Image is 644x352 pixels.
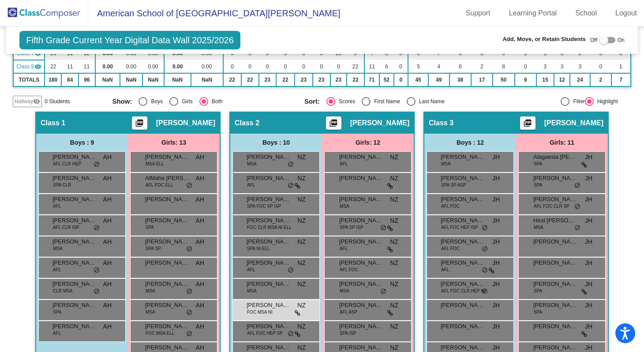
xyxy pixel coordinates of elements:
span: [PERSON_NAME] [350,119,409,127]
span: SPA [534,161,542,167]
span: AFL CLR HEP [53,161,81,167]
div: Highlight [594,97,618,105]
span: AFL [53,203,61,210]
td: 3 [554,60,570,73]
span: Sort: [304,97,320,105]
div: Girls: 11 [516,134,608,151]
span: FOC MSA ELL [146,330,175,337]
span: AFL [340,245,348,252]
span: [PERSON_NAME] [247,322,291,331]
span: NZ [297,237,306,247]
td: 96 [79,73,95,86]
span: AH [103,195,112,204]
span: JH [492,216,500,225]
span: SPA [146,224,154,231]
span: AH [103,216,112,225]
span: [PERSON_NAME] [544,119,603,127]
button: Print Students Details [132,116,147,130]
span: NZ [297,322,306,331]
span: MSA [247,161,257,167]
mat-radio-group: Select an option [304,97,490,106]
td: 0 [313,60,330,73]
span: do_not_disturb_alt [288,182,294,189]
span: MSA [247,288,257,294]
span: [PERSON_NAME] [247,237,291,246]
span: AH [196,153,204,162]
td: 3 [570,60,590,73]
td: 5 [408,60,428,73]
span: do_not_disturb_alt [186,288,192,295]
span: NZ [390,258,398,268]
span: NZ [297,280,306,289]
td: 6 [379,60,394,73]
span: [PERSON_NAME] [52,301,97,310]
span: JH [492,174,500,183]
span: [PERSON_NAME]-Kiss [145,216,189,225]
span: Hallway [15,97,33,105]
span: do_not_disturb_alt [288,161,294,168]
span: SPA ISP [340,330,356,337]
span: MSA [53,245,63,252]
span: AH [196,216,204,225]
span: do_not_disturb_alt [94,161,100,168]
span: [PERSON_NAME] [339,280,383,288]
span: JH [585,301,592,310]
span: CLR MSA [53,288,72,294]
a: Learning Portal [502,6,564,20]
span: Fifth Grade Current Year Digital Data Wall 2025/2026 [19,31,240,49]
span: AH [103,258,112,268]
span: AFL FOC CLR SP [534,203,569,210]
span: [PERSON_NAME] [441,216,485,225]
span: NZ [390,301,398,310]
span: do_not_disturb_alt [380,225,386,232]
span: AFL [340,161,348,167]
span: MSA [146,309,155,315]
td: 22 [241,73,259,86]
span: [PERSON_NAME] [339,195,383,204]
span: JH [585,153,592,162]
td: 0 [241,60,259,73]
span: do_not_disturb_alt [186,330,192,337]
span: [PERSON_NAME] [247,216,291,225]
span: JH [492,258,500,268]
span: do_not_disturb_alt [574,203,580,210]
td: NaN [95,73,120,86]
span: AFL FOC HEP ISP [441,224,478,231]
span: [PERSON_NAME] [339,216,383,225]
span: On [618,36,625,44]
span: [PERSON_NAME] [52,174,97,183]
td: 2 [471,60,492,73]
span: [PERSON_NAME] [533,174,577,183]
span: AH [196,322,204,331]
span: NZ [390,237,398,247]
td: 8 [493,60,515,73]
span: [PERSON_NAME] [339,322,383,331]
span: do_not_disturb_alt [94,225,100,232]
span: FOC CLR MSA NI ELL [247,224,292,231]
span: [PERSON_NAME] [441,301,485,310]
span: AH [196,195,204,204]
div: Girls [178,97,193,105]
span: NZ [297,174,306,183]
span: Show: [112,97,132,105]
span: AFL FOC [340,266,358,273]
span: [PERSON_NAME] [PERSON_NAME] [247,195,291,204]
span: do_not_disturb_alt [288,267,294,274]
td: 22 [223,73,241,86]
span: [PERSON_NAME] Son [533,343,577,352]
div: Boys : 10 [230,134,322,151]
button: Print Students Details [520,116,535,130]
td: 22 [347,73,364,86]
td: 17 [471,73,492,86]
td: 0 [223,60,241,73]
span: [PERSON_NAME] [441,195,485,204]
span: AlMaha [PERSON_NAME] [145,174,189,183]
span: [PERSON_NAME] [339,174,383,183]
td: 50 [493,73,515,86]
div: Girls: 12 [322,134,414,151]
span: [PERSON_NAME] [145,258,189,267]
span: MSA [534,224,543,231]
span: SPA [534,288,542,294]
td: 6 [449,60,472,73]
span: [PERSON_NAME] [52,195,97,204]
